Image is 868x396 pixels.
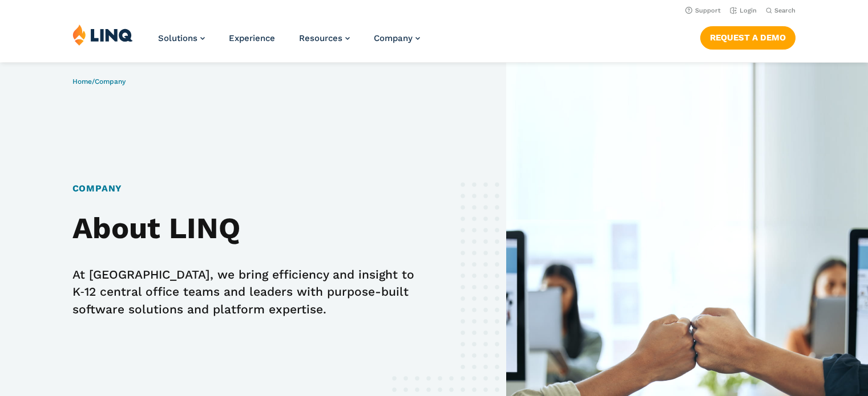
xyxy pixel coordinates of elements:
[730,7,757,14] a: Login
[72,24,133,46] img: LINQ | K‑12 Software
[685,7,721,14] a: Support
[374,33,420,43] a: Company
[299,33,342,43] span: Resources
[72,211,414,246] h2: About LINQ
[158,33,205,43] a: Solutions
[374,33,413,43] span: Company
[72,182,414,195] h1: Company
[158,33,197,43] span: Solutions
[72,77,126,85] span: /
[766,6,796,15] button: Open Search Bar
[158,24,420,62] nav: Primary Navigation
[299,33,350,43] a: Resources
[72,266,414,317] p: At [GEOGRAPHIC_DATA], we bring efficiency and insight to K‑12 central office teams and leaders wi...
[229,33,275,43] a: Experience
[774,7,796,14] span: Search
[700,26,796,49] a: Request a Demo
[72,77,92,85] a: Home
[700,24,796,49] nav: Button Navigation
[95,77,126,85] span: Company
